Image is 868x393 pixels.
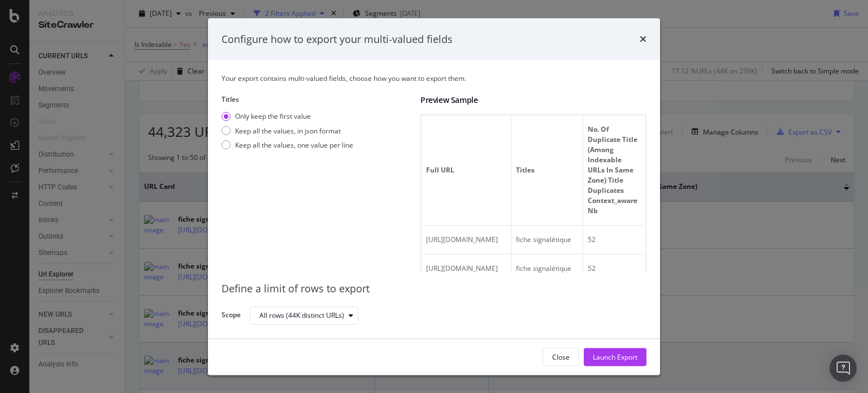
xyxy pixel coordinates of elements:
[222,111,353,121] div: Only keep the first value
[222,74,646,83] div: Your export contains multi-valued fields, choose how you want to export them.
[222,126,353,135] div: Keep all the values, in json format
[516,165,575,175] span: Titles
[259,312,344,318] div: All rows (44K distinct URLs)
[640,32,646,46] div: times
[208,18,660,375] div: modal
[552,352,570,361] div: Close
[583,254,645,283] td: 52
[584,348,646,366] button: Launch Export
[426,165,504,175] span: Full URL
[830,355,857,382] div: Open Intercom Messenger
[516,235,571,244] span: fiche signalétique
[420,94,646,106] div: Preview Sample
[222,310,241,322] label: Scope
[222,32,453,46] div: Configure how to export your multi-valued fields
[542,348,579,366] button: Close
[583,226,645,254] td: 52
[222,94,411,104] label: Titles
[426,264,498,273] span: https://www.jeuneafrique.com/206532/politique/fiche-signal-tique/
[516,264,571,273] span: fiche signalétique
[593,352,637,361] div: Launch Export
[588,124,638,216] span: No. of Duplicate Title (Among Indexable URLs in Same Zone) Title Duplicates Context_aware Nb
[235,111,311,121] div: Only keep the first value
[426,235,498,244] span: https://www.jeuneafrique.com/206602/politique/fiche-signal-tique/
[235,140,353,149] div: Keep all the values, one value per line
[222,282,646,296] div: Define a limit of rows to export
[250,306,358,324] button: All rows (44K distinct URLs)
[235,126,341,135] div: Keep all the values, in json format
